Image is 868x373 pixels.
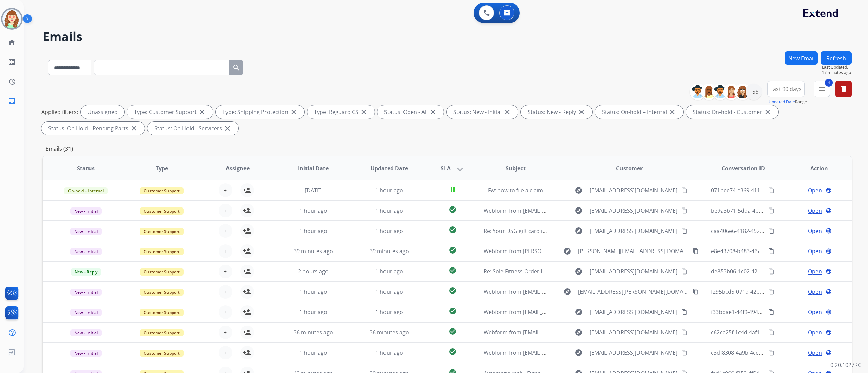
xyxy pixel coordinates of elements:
[243,288,251,296] mat-icon: person_add
[768,309,774,315] mat-icon: content_copy
[299,308,327,316] span: 1 hour ago
[243,308,251,316] mat-icon: person_add
[826,309,832,315] mat-icon: language
[43,145,76,153] p: Emails (31)
[43,30,852,43] h2: Emails
[219,183,232,197] button: +
[575,267,583,276] mat-icon: explore
[375,207,403,214] span: 1 hour ago
[722,164,765,172] span: Conversation ID
[681,207,687,214] mat-icon: content_copy
[140,329,184,336] span: Customer Support
[590,227,677,235] span: [EMAIL_ADDRESS][DOMAIN_NAME]
[219,265,232,278] button: +
[156,164,168,172] span: Type
[219,326,232,339] button: +
[243,328,251,336] mat-icon: person_add
[590,186,677,194] span: [EMAIL_ADDRESS][DOMAIN_NAME]
[711,207,816,214] span: be9a3b71-5dda-4bc9-af20-40e7b9086c4b
[590,267,677,276] span: [EMAIL_ADDRESS][DOMAIN_NAME]
[768,187,774,193] mat-icon: content_copy
[808,328,822,336] span: Open
[770,88,802,90] span: Last 90 days
[41,108,78,116] p: Applied filters:
[298,268,329,275] span: 2 hours ago
[243,227,251,235] mat-icon: person_add
[808,206,822,215] span: Open
[826,289,832,295] mat-icon: language
[575,328,583,336] mat-icon: explore
[447,105,518,119] div: Status: New - Initial
[822,70,852,75] span: 17 minutes ago
[616,164,643,172] span: Customer
[449,246,457,254] mat-icon: check_circle
[370,247,409,255] span: 39 minutes ago
[140,309,184,316] span: Customer Support
[711,329,811,336] span: c62ca25f-1c4d-4af1-81f0-ad27a24de9e7
[826,329,832,335] mat-icon: language
[590,206,677,215] span: [EMAIL_ADDRESS][DOMAIN_NAME]
[2,9,21,28] img: avatar
[575,227,583,235] mat-icon: explore
[814,81,830,97] button: 4
[64,187,108,194] span: On-hold – Internal
[711,186,812,194] span: 071bee74-c369-411f-b8fb-3d42a774fa16
[375,186,403,194] span: 1 hour ago
[360,108,368,116] mat-icon: close
[224,186,227,194] span: +
[711,268,818,275] span: de853b06-1c02-421d-bebd-d03c13a3e7db
[484,227,572,235] span: Re: Your DSG gift card is on its way
[70,228,102,235] span: New - Initial
[681,228,687,234] mat-icon: content_copy
[575,206,583,215] mat-icon: explore
[223,124,232,132] mat-icon: close
[822,65,852,70] span: Last Updated:
[370,329,409,336] span: 36 minutes ago
[681,187,687,193] mat-icon: content_copy
[243,186,251,194] mat-icon: person_add
[70,207,102,215] span: New - Initial
[243,206,251,215] mat-icon: person_add
[298,164,329,172] span: Initial Date
[484,349,637,356] span: Webform from [EMAIL_ADDRESS][DOMAIN_NAME] on [DATE]
[826,268,832,275] mat-icon: language
[375,349,403,356] span: 1 hour ago
[219,204,232,217] button: +
[578,288,689,296] span: [EMAIL_ADDRESS][PERSON_NAME][DOMAIN_NAME]
[429,108,437,116] mat-icon: close
[224,349,227,357] span: +
[686,105,778,119] div: Status: On-hold - Customer
[768,228,774,234] mat-icon: content_copy
[71,268,101,276] span: New - Reply
[130,124,138,132] mat-icon: close
[484,308,637,316] span: Webform from [EMAIL_ADDRESS][DOMAIN_NAME] on [DATE]
[299,288,327,295] span: 1 hour ago
[224,247,227,255] span: +
[307,105,375,119] div: Type: Reguard CS
[484,288,679,295] span: Webform from [EMAIL_ADDRESS][PERSON_NAME][DOMAIN_NAME] on [DATE]
[830,361,861,369] p: 0.20.1027RC
[746,84,762,100] div: +56
[808,227,822,235] span: Open
[70,329,102,336] span: New - Initial
[488,186,543,194] span: Fw: how to file a claim
[449,348,457,356] mat-icon: check_circle
[219,305,232,319] button: +
[521,105,592,119] div: Status: New - Reply
[375,268,403,275] span: 1 hour ago
[826,248,832,254] mat-icon: language
[840,85,848,93] mat-icon: delete
[681,268,687,275] mat-icon: content_copy
[294,329,333,336] span: 36 minutes ago
[449,327,457,335] mat-icon: check_circle
[590,349,677,357] span: [EMAIL_ADDRESS][DOMAIN_NAME]
[243,247,251,255] mat-icon: person_add
[693,248,699,254] mat-icon: content_copy
[140,207,184,215] span: Customer Support
[711,227,812,235] span: caa406e6-4182-4520-afff-7d52ee9215e6
[826,207,832,214] mat-icon: language
[8,38,16,46] mat-icon: home
[590,328,677,336] span: [EMAIL_ADDRESS][DOMAIN_NAME]
[140,248,184,255] span: Customer Support
[768,268,774,275] mat-icon: content_copy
